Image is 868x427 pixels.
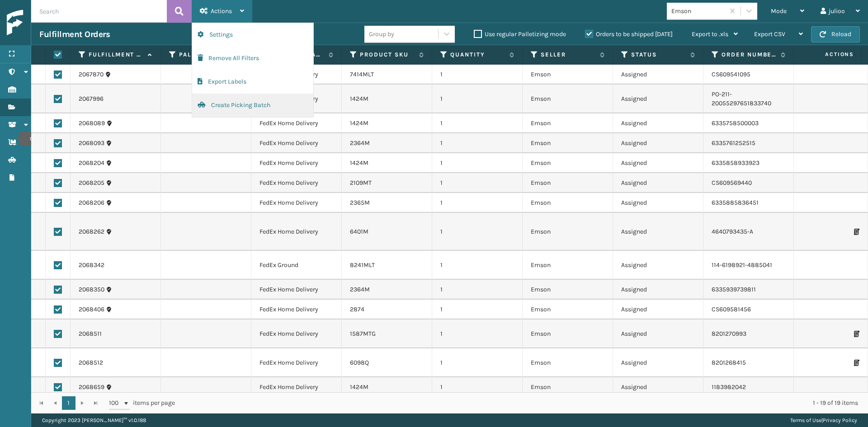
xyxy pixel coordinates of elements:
div: 1 - 19 of 19 items [188,399,858,408]
td: CS609569440 [703,173,794,193]
td: 1 [432,377,523,397]
div: Emson [671,6,725,16]
td: FedEx Home Delivery [251,377,342,397]
td: Assigned [613,65,703,84]
td: FedEx Home Delivery [251,173,342,193]
a: Terms of Use [790,417,821,423]
button: Create Picking Batch [192,94,313,117]
div: | [790,413,857,427]
button: Reload [811,26,860,42]
a: 2068093 [79,139,104,148]
label: Status [631,51,686,59]
a: 2068512 [79,358,103,367]
td: Emson [523,348,613,377]
a: 2364M [350,139,370,147]
a: 8241MLT [350,261,375,269]
a: 1 [62,396,75,410]
td: FedEx Ground [251,251,342,280]
span: Actions [797,47,859,62]
td: 1 [432,133,523,153]
label: Order Number [722,51,776,59]
td: 6335939739811 [703,280,794,300]
i: Print Packing Slip [854,331,859,337]
div: Group by [369,29,394,39]
a: 2068342 [79,261,104,270]
button: Remove All Filters [192,47,313,70]
a: 2068262 [79,227,104,236]
td: FedEx Home Delivery [251,280,342,300]
td: 4640793435-A [703,213,794,251]
a: 7414MLT [350,70,374,78]
a: 2109MT [350,179,372,187]
td: CS609541095 [703,65,794,84]
a: 2068659 [79,383,104,392]
td: FedEx Home Delivery [251,213,342,251]
td: Assigned [613,319,703,348]
td: Emson [523,153,613,173]
td: Assigned [613,300,703,319]
label: Pallet Name [179,51,234,59]
td: Assigned [613,193,703,213]
td: FedEx Home Delivery [251,153,342,173]
td: Assigned [613,251,703,280]
td: Emson [523,113,613,133]
span: 100 [109,399,123,408]
a: 2068206 [79,198,104,207]
td: 1 [432,300,523,319]
a: 2068350 [79,285,104,294]
td: CS609581456 [703,300,794,319]
td: Assigned [613,377,703,397]
a: 2067996 [79,94,104,103]
td: Emson [523,213,613,251]
a: 2068406 [79,305,104,314]
td: Emson [523,65,613,84]
span: items per page [109,396,175,410]
td: Assigned [613,348,703,377]
td: Assigned [613,173,703,193]
a: Privacy Policy [823,417,857,423]
td: 6335885836451 [703,193,794,213]
td: FedEx Home Delivery [251,133,342,153]
td: 1 [432,319,523,348]
a: 2068511 [79,329,102,338]
label: Seller [541,51,595,59]
a: 2874 [350,305,364,313]
label: Orders to be shipped [DATE] [585,30,673,38]
td: FedEx Home Delivery [251,319,342,348]
td: 1 [432,84,523,113]
td: Emson [523,251,613,280]
span: Export CSV [754,30,785,38]
td: Emson [523,280,613,300]
a: 1587MTG [350,330,376,338]
td: Emson [523,133,613,153]
td: Emson [523,319,613,348]
label: Quantity [450,51,505,59]
span: Export to .xls [692,30,728,38]
td: 1 [432,251,523,280]
a: 1424M [350,119,368,127]
p: Copyright 2023 [PERSON_NAME]™ v 1.0.188 [42,413,146,427]
td: 1 [432,280,523,300]
td: Assigned [613,213,703,251]
td: FedEx Home Delivery [251,113,342,133]
td: 114-6198921-4885041 [703,251,794,280]
a: 1424M [350,95,368,103]
td: Assigned [613,84,703,113]
td: FedEx Home Delivery [251,348,342,377]
a: 1424M [350,383,368,391]
a: 2068089 [79,119,105,128]
td: 1 [432,213,523,251]
td: 1 [432,193,523,213]
a: 2068204 [79,159,104,168]
a: 2068205 [79,178,104,188]
label: Fulfillment Order Id [89,51,143,59]
td: 1 [432,153,523,173]
td: 1 [432,65,523,84]
td: 1 [432,348,523,377]
span: Mode [771,7,787,15]
a: 2067870 [79,70,104,79]
td: 1 [432,173,523,193]
a: 2365M [350,199,370,206]
td: Emson [523,173,613,193]
span: Actions [211,7,232,15]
